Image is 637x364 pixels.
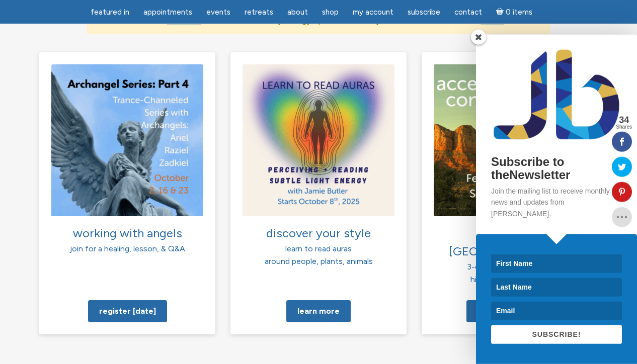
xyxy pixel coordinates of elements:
[408,8,440,17] span: Subscribe
[616,125,632,130] span: Shares
[286,300,351,322] a: Learn more
[491,155,622,182] h2: Subscribe to theNewsletter
[448,3,488,22] a: Contact
[85,3,135,22] a: featured in
[285,244,352,253] span: learn to read auras
[347,3,400,22] a: My Account
[266,226,371,240] span: discover your style
[491,186,622,219] p: Join the mailing list to receive monthly news and updates from [PERSON_NAME].
[200,3,236,22] a: Events
[491,325,622,344] button: SUBSCRIBE!
[496,8,506,17] i: Cart
[322,8,339,17] span: Shop
[454,8,482,17] span: Contact
[238,3,279,22] a: Retreats
[143,8,192,17] span: Appointments
[491,278,622,297] input: Last Name
[316,3,345,22] a: Shop
[490,2,538,22] a: Cart0 items
[265,256,373,266] span: around people, plants, animals
[353,8,393,17] span: My Account
[281,3,314,22] a: About
[287,8,308,17] span: About
[506,9,532,16] span: 0 items
[137,3,198,22] a: Appointments
[73,226,182,240] span: working with angels
[491,302,622,320] input: Email
[245,8,273,17] span: Retreats
[88,300,167,322] a: Register [DATE]
[70,244,185,253] span: join for a healing, lesson, & Q&A
[91,8,129,17] span: featured in
[402,3,446,22] a: Subscribe
[532,330,581,338] span: SUBSCRIBE!
[616,116,632,125] span: 34
[491,254,622,273] input: First Name
[206,8,230,17] span: Events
